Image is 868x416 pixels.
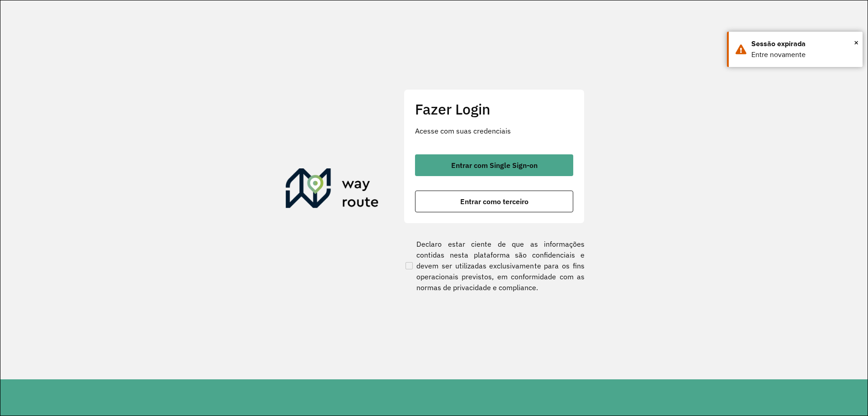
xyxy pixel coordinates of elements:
button: Close [854,36,859,49]
span: × [854,36,859,49]
span: Entrar como terceiro [460,198,528,205]
label: Declaro estar ciente de que as informações contidas nesta plataforma são confidenciais e devem se... [404,239,585,293]
button: button [415,191,573,212]
div: Entre novamente [751,49,856,60]
div: Sessão expirada [751,38,856,49]
img: Roteirizador AmbevTech [286,168,379,212]
h2: Fazer Login [415,100,573,118]
button: button [415,154,573,176]
p: Acesse com suas credenciais [415,125,573,136]
span: Entrar com Single Sign-on [451,162,538,169]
